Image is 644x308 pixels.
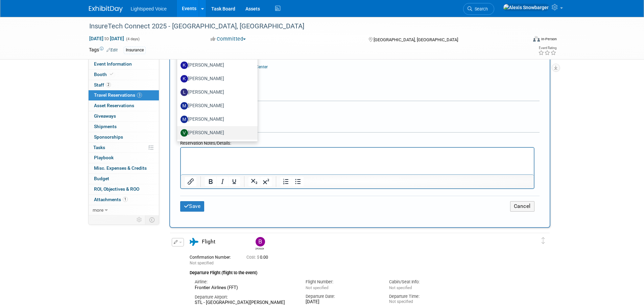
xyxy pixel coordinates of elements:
div: Flight Number: [306,279,379,285]
span: to [103,36,110,41]
span: Asset Reservations [94,103,134,108]
button: Insert/edit link [185,177,196,186]
span: Tasks [93,145,105,150]
button: Italic [217,177,228,186]
a: Shipments [89,122,159,132]
span: 3 [137,93,142,98]
span: Attachments [94,197,128,202]
div: Not specified [389,299,462,304]
button: Cancel [510,201,534,212]
img: M.jpg [181,116,188,123]
span: 2 [106,82,111,87]
button: Subscript [248,177,260,186]
button: Committed [208,35,248,43]
div: Departure Airport: [195,294,296,300]
button: Superscript [260,177,272,186]
a: Edit [106,48,118,52]
div: InsureTech Connect 2025 - [GEOGRAPHIC_DATA], [GEOGRAPHIC_DATA] [87,20,517,32]
img: V.jpg [181,129,188,137]
label: [PERSON_NAME] [181,60,251,71]
span: [DATE] [DATE] [89,35,124,42]
button: Numbered list [280,177,292,186]
label: [PERSON_NAME] [181,127,251,138]
img: K.jpg [181,75,188,82]
div: Insurance [124,47,146,54]
a: Travel Reservations3 [89,90,159,100]
span: Booth [94,72,115,77]
span: 0.00 [246,255,271,260]
span: Cost: $ [246,255,260,260]
span: Shipments [94,124,117,129]
span: Travel Reservations [94,92,142,98]
a: Event Information [89,59,159,69]
span: Sponsorships [94,134,123,140]
div: Bryan Schumacher [256,246,264,250]
i: Flight [190,238,198,246]
div: Event Format [487,35,557,45]
a: Asset Reservations [89,101,159,111]
span: Flight [202,239,215,245]
td: Tags [89,46,118,54]
div: Reservation Notes/Details: [180,137,534,147]
span: Giveaways [94,113,116,119]
span: ROI, Objectives & ROO [94,186,139,192]
label: [PERSON_NAME] [181,100,251,111]
a: Sponsorships [89,132,159,142]
div: Frontier Airlines (FFT) [195,285,296,291]
iframe: Rich Text Area [181,148,534,174]
i: Click and drag to move item [542,237,545,244]
a: Attachments1 [89,195,159,205]
div: Cabin/Seat Info: [389,279,462,285]
span: Staff [94,82,111,88]
td: Toggle Event Tabs [145,215,159,224]
img: ExhibitDay [89,6,123,13]
span: Not specified [190,261,214,265]
a: Booth [89,70,159,80]
div: Bryan Schumacher [254,237,266,250]
label: [PERSON_NAME] [181,73,251,84]
div: STL - [GEOGRAPHIC_DATA][PERSON_NAME] [195,300,296,306]
button: Save [180,201,205,212]
span: Search [472,6,488,11]
a: Playbook [89,153,159,163]
a: Budget [89,174,159,184]
label: [PERSON_NAME] [181,87,251,98]
div: [DATE] [306,299,379,305]
span: Lightspeed Voice [131,6,167,11]
a: Giveaways [89,111,159,121]
span: Event Information [94,61,132,67]
div: Departure Flight (flight to the event) [190,266,518,276]
span: 1 [123,197,128,202]
img: Format-Inperson.png [533,36,540,42]
button: Bold [205,177,216,186]
a: ROI, Objectives & ROO [89,184,159,194]
button: Underline [229,177,240,186]
div: Event Rating [538,46,556,50]
i: Booth reservation complete [110,72,113,76]
div: Confirmation Number: [190,253,236,260]
img: K.jpg [181,62,188,69]
span: [GEOGRAPHIC_DATA], [GEOGRAPHIC_DATA] [374,37,458,42]
label: [PERSON_NAME] [181,114,251,125]
a: more [89,205,159,215]
a: Tasks [89,143,159,153]
button: Bullet list [292,177,304,186]
a: Staff2 [89,80,159,90]
span: Misc. Expenses & Credits [94,165,147,171]
div: In-Person [541,37,557,42]
td: Personalize Event Tab Strip [134,215,145,224]
span: Playbook [94,155,114,160]
span: Not specified [389,285,412,290]
img: Alexis Snowbarger [503,4,549,11]
img: L.jpg [181,89,188,96]
img: Bryan Schumacher [256,237,265,246]
div: Departure Time: [389,293,462,300]
a: Misc. Expenses & Credits [89,163,159,173]
span: (4 days) [125,37,140,41]
div: Airline: [195,279,296,285]
a: Search [463,3,494,15]
span: Not specified [306,285,328,290]
img: M.jpg [181,102,188,110]
div: Departure Date: [306,293,379,300]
